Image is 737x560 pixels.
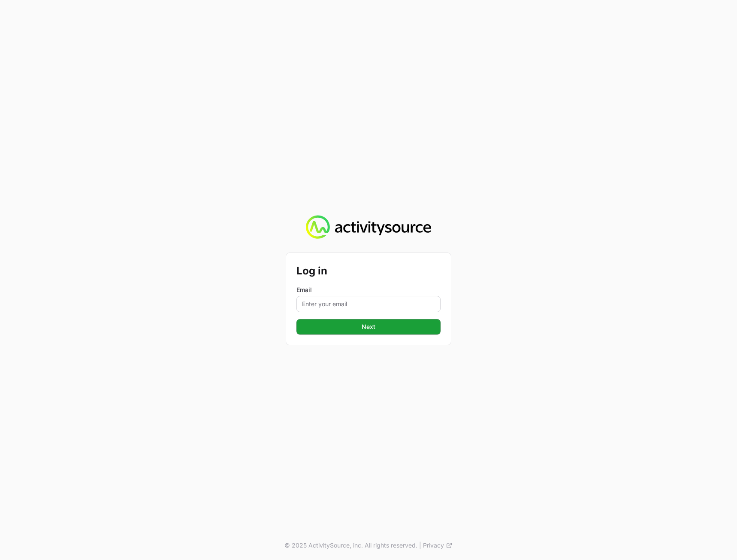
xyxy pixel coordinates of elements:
[296,319,441,335] button: Next
[306,215,431,239] img: Activity Source
[296,286,441,294] label: Email
[296,296,441,312] input: Enter your email
[423,541,453,550] a: Privacy
[296,263,441,279] h2: Log in
[284,541,417,550] p: © 2025 ActivitySource, inc. All rights reserved.
[419,541,421,550] span: |
[362,322,375,332] span: Next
